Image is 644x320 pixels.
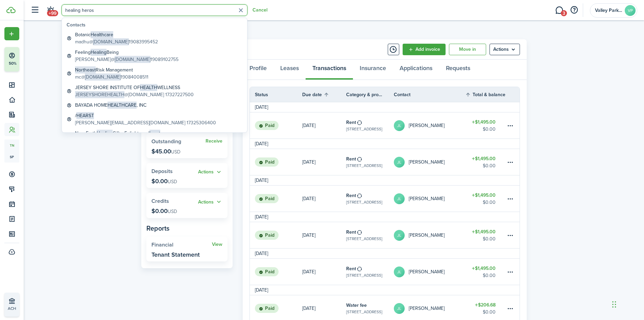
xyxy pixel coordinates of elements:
[302,122,315,129] p: [DATE]
[302,186,346,212] a: [DATE]
[62,4,247,16] input: Search for anything...
[44,2,57,19] a: Notifications
[75,38,158,45] global-search-item-description: madhu@ 19083995452
[75,73,148,81] global-search-item-description: mc@ 19084008511
[250,222,302,248] a: Paid
[47,10,58,16] span: +99
[465,259,506,285] a: $1,495.00$0.00
[612,294,616,315] div: Drag
[250,177,273,184] td: [DATE]
[490,44,520,55] button: Open menu
[302,158,315,166] p: [DATE]
[439,60,477,80] a: Requests
[346,199,382,205] table-subtitle: [STREET_ADDRESS]
[75,130,179,137] global-search-item-title: New Earth Gifts, Enlightened
[151,251,200,258] widget-stats-description: Tenant Statement
[346,265,356,272] table-info-title: Rent
[64,100,245,110] a: BAYADA HOMEHEALTHCARE, INC
[490,44,520,55] menu-btn: Actions
[346,91,394,98] th: Category & property
[346,112,394,138] a: Rent[STREET_ADDRESS]
[250,250,273,257] td: [DATE]
[75,66,96,73] span: Northeast
[388,44,399,55] button: Timeline
[595,8,622,13] span: Valley Park Properties
[346,236,382,242] table-subtitle: [STREET_ADDRESS]
[393,60,439,80] a: Applications
[198,168,222,176] button: Actions
[394,157,405,168] avatar-text: JL
[115,56,150,63] span: [DOMAIN_NAME]
[302,305,315,312] p: [DATE]
[168,178,177,185] span: USD
[465,222,506,248] a: $1,495.00$0.00
[346,309,382,315] table-subtitle: [STREET_ADDRESS]
[206,138,222,144] widget-stats-action: Receive
[250,91,302,98] th: Status
[75,91,124,98] span: JERSEYSHOREHEALTH
[302,195,315,202] p: [DATE]
[28,4,41,17] button: Open sidebar
[4,293,19,317] a: ACH
[483,235,496,242] table-amount-description: $0.00
[409,196,445,201] table-profile-info-text: [PERSON_NAME]
[394,186,466,212] a: JL[PERSON_NAME]
[198,198,222,206] button: Actions
[394,259,466,285] a: JL[PERSON_NAME]
[75,84,194,91] global-search-item-title: JERSEY SHORE INSTITUTE OF WELLNESS
[149,130,160,137] span: heart
[253,7,267,13] button: Cancel
[140,84,157,91] span: HEALTH
[75,56,178,63] global-search-item-description: [PERSON_NAME]@ 19089102755
[243,60,273,80] a: Profile
[302,149,346,175] a: [DATE]
[394,112,466,138] a: JL[PERSON_NAME]
[151,137,181,145] span: Outstanding
[93,38,129,45] span: [DOMAIN_NAME]
[273,60,306,80] a: Leases
[255,231,279,240] status: Paid
[250,104,273,111] td: [DATE]
[346,192,356,199] table-info-title: Rent
[346,302,367,309] table-info-title: Water fee
[472,265,496,272] table-amount-title: $1,495.00
[250,286,273,294] td: [DATE]
[64,65,245,82] a: NortheastRisk Managementmc@[DOMAIN_NAME]19084008511
[64,82,245,100] a: JERSEY SHORE INSTITUTE OFHEALTHWELLNESSJERSEYSHOREHEALTH@[DOMAIN_NAME] 17327227500
[76,112,94,119] span: HEARST
[346,126,382,132] table-subtitle: [STREET_ADDRESS]
[531,247,644,320] div: Chat Widget
[346,222,394,248] a: Rent[STREET_ADDRESS]
[4,151,19,163] a: sp
[4,140,19,151] span: tn
[75,91,194,98] global-search-item-description: @[DOMAIN_NAME] 17327227500
[483,199,496,206] table-amount-description: $0.00
[394,120,405,131] avatar-text: JL
[394,149,466,175] a: JL[PERSON_NAME]
[6,7,16,13] img: TenantCloud
[255,194,279,204] status: Paid
[255,304,279,313] status: Paid
[255,121,279,130] status: Paid
[151,197,169,205] span: Credits
[250,112,302,138] a: Paid
[75,49,178,56] global-search-item-title: Feeling Being
[212,242,222,247] a: View
[302,268,315,275] p: [DATE]
[302,112,346,138] a: [DATE]
[394,193,405,204] avatar-text: JL
[151,178,177,185] p: $0.00
[483,162,496,169] table-amount-description: $0.00
[67,21,245,28] global-search-list-title: Contacts
[8,61,17,66] p: 50%
[75,31,158,38] global-search-item-title: Botanic
[75,119,216,126] global-search-item-description: [PERSON_NAME][EMAIL_ADDRESS][DOMAIN_NAME] 17325306400
[302,222,346,248] a: [DATE]
[75,66,148,73] global-search-item-title: Risk Management
[346,119,356,126] table-info-title: Rent
[198,198,222,206] button: Open menu
[394,91,466,98] th: Contact
[91,31,113,38] span: Healthcare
